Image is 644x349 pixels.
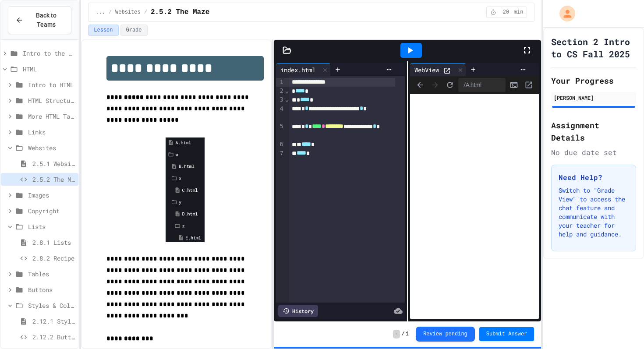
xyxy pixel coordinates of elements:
[514,9,524,16] span: min
[23,64,75,74] span: HTML
[28,127,75,137] span: Links
[120,25,148,36] button: Grade
[28,222,75,231] span: Lists
[115,9,141,16] span: Websites
[402,331,405,338] span: /
[416,327,475,342] button: Review pending
[32,254,75,263] span: 2.8.2 Recipe
[554,94,633,102] div: [PERSON_NAME]
[522,78,535,92] button: Open in new tab
[88,25,118,36] button: Lesson
[428,78,442,92] span: Forward
[551,119,636,144] h2: Assignment Details
[8,6,71,34] button: Back to Teams
[28,112,75,121] span: More HTML Tags
[559,172,629,183] h3: Need Help?
[276,149,285,158] div: 7
[479,327,534,341] button: Submit Answer
[285,87,289,94] span: Fold line
[559,186,629,239] p: Switch to "Grade View" to access the chat feature and communicate with your teacher for help and ...
[276,140,285,149] div: 6
[32,332,75,342] span: 2.12.2 Buttoning Up
[278,305,318,317] div: History
[410,65,443,74] div: WebView
[486,331,527,338] span: Submit Answer
[32,317,75,326] span: 2.12.1 Styles & Colors
[551,74,636,87] h2: Your Progress
[414,78,427,92] span: Back
[28,80,75,89] span: Intro to HTML
[23,49,75,58] span: Intro to the Web
[28,96,75,105] span: HTML Structure
[276,63,331,76] div: index.html
[276,87,285,95] div: 2
[276,78,285,87] div: 1
[32,175,75,184] span: 2.5.2 The Maze
[109,9,112,16] span: /
[276,65,320,74] div: index.html
[410,94,539,320] iframe: Web Preview
[151,7,209,18] span: 2.5.2 The Maze
[551,35,636,60] h1: Section 2 Intro to CS Fall 2025
[28,143,75,152] span: Websites
[28,190,75,200] span: Images
[499,9,513,16] span: 20
[443,78,456,92] button: Refresh
[32,238,75,247] span: 2.8.1 Lists
[406,331,409,338] span: 1
[32,159,75,168] span: 2.5.1 Websites
[28,285,75,294] span: Buttons
[393,330,400,338] span: -
[550,4,577,24] div: My Account
[551,147,636,158] div: No due date set
[144,9,147,16] span: /
[410,63,466,76] div: WebView
[507,78,520,92] button: Console
[96,9,105,16] span: ...
[28,269,75,278] span: Tables
[285,96,289,103] span: Fold line
[28,11,64,29] span: Back to Teams
[276,122,285,140] div: 5
[276,105,285,123] div: 4
[276,95,285,104] div: 3
[28,301,75,310] span: Styles & Colors
[458,78,506,92] div: /A.html
[28,206,75,215] span: Copyright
